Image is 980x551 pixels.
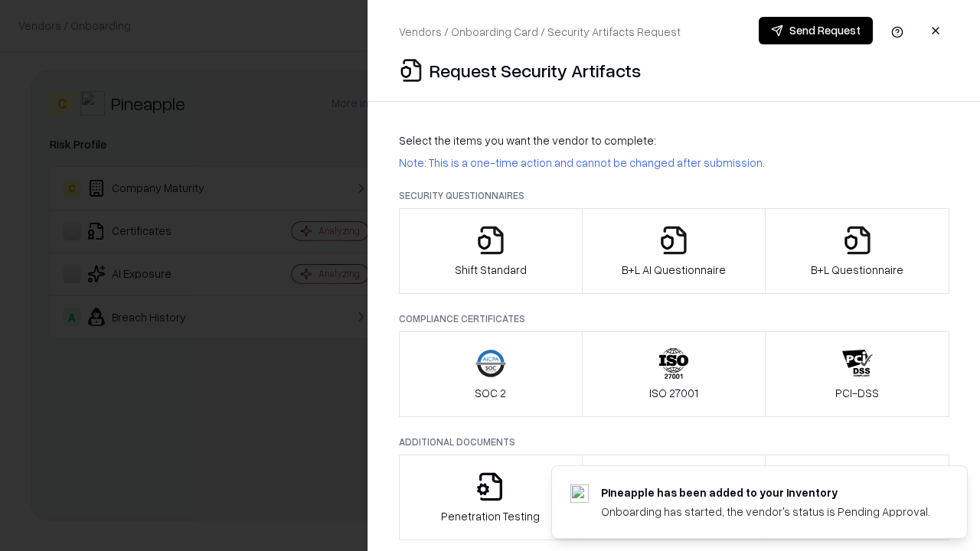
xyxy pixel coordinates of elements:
p: B+L AI Questionnaire [622,262,726,278]
p: Select the items you want the vendor to complete: [399,132,949,148]
p: Vendors / Onboarding Card / Security Artifacts Request [399,24,681,40]
p: PCI-DSS [835,385,879,401]
p: Security Questionnaires [399,189,949,202]
button: B+L Questionnaire [765,208,949,294]
button: Penetration Testing [399,455,583,540]
p: ISO 27001 [649,385,698,401]
div: Pineapple has been added to your inventory [601,484,930,500]
p: Shift Standard [455,262,527,278]
p: Additional Documents [399,435,949,448]
button: Data Processing Agreement [765,455,949,540]
button: SOC 2 [399,331,583,417]
button: Shift Standard [399,208,583,294]
button: Send Request [759,17,873,44]
button: ISO 27001 [582,331,766,417]
button: PCI-DSS [765,331,949,417]
p: Note: This is a one-time action and cannot be changed after submission. [399,155,949,171]
p: Request Security Artifacts [430,58,641,83]
img: pineappleenergy.com [570,484,589,503]
p: Penetration Testing [441,508,540,524]
div: Onboarding has started, the vendor's status is Pending Approval. [601,504,930,520]
p: Compliance Certificates [399,312,949,325]
p: SOC 2 [475,385,506,401]
p: B+L Questionnaire [811,262,903,278]
button: B+L AI Questionnaire [582,208,766,294]
button: Privacy Policy [582,455,766,540]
